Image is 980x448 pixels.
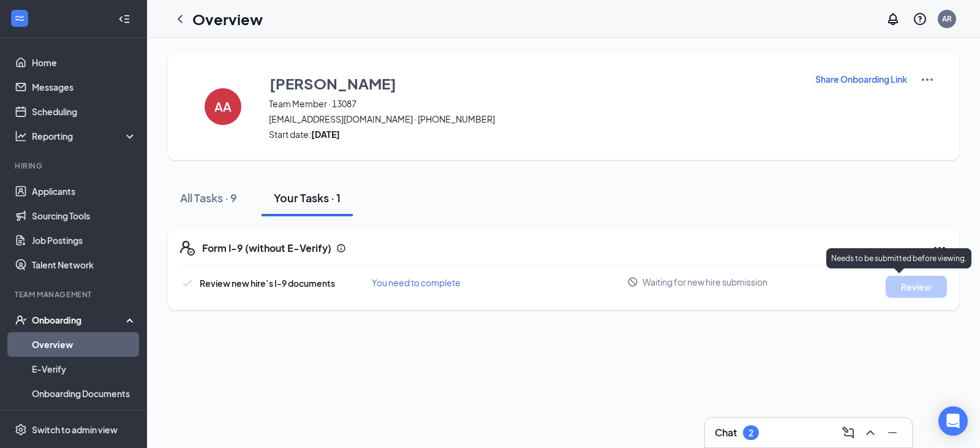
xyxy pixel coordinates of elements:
div: All Tasks · 9 [180,190,237,205]
div: Open Intercom Messenger [938,406,968,436]
a: Applicants [32,179,137,203]
svg: UserCheck [15,314,27,326]
svg: ChevronLeft [173,12,187,26]
a: Job Postings [32,228,137,252]
button: ComposeMessage [839,423,858,442]
div: Switch to admin view [32,423,118,436]
div: Your Tasks · 1 [274,190,341,205]
span: Waiting for new hire submission [643,276,767,288]
button: Minimize [883,423,902,442]
span: Start date: [269,128,799,140]
a: Activity log [32,406,137,430]
svg: Info [336,243,346,253]
div: 2 [748,428,753,438]
svg: FormI9EVerifyIcon [180,241,195,256]
button: [PERSON_NAME] [269,72,799,94]
h3: Chat [715,426,737,439]
div: Hiring [15,161,134,171]
button: AA [192,72,254,140]
a: Sourcing Tools [32,203,137,228]
h5: Form I-9 (without E-Verify) [202,241,331,255]
button: Share Onboarding Link [815,72,908,86]
p: Share Onboarding Link [815,73,907,85]
p: Needs to be submitted before viewing. [831,253,967,264]
button: ChevronUp [861,423,880,442]
svg: Checkmark [180,276,195,290]
svg: ComposeMessage [841,425,856,440]
div: Onboarding [32,314,126,326]
span: [EMAIL_ADDRESS][DOMAIN_NAME] · [PHONE_NUMBER] [269,113,799,125]
a: Overview [32,332,137,357]
h1: Overview [192,9,263,29]
a: Onboarding Documents [32,381,137,406]
div: Team Management [15,289,134,300]
div: Reporting [32,130,137,142]
svg: Notifications [886,12,900,26]
a: E-Verify [32,357,137,381]
svg: Settings [15,423,27,436]
svg: Minimize [885,425,900,440]
svg: WorkstreamLogo [13,12,26,25]
svg: Collapse [118,13,130,25]
a: Home [32,50,137,75]
svg: Analysis [15,130,27,142]
div: AR [942,13,952,24]
h4: AA [214,102,232,111]
button: Review [886,276,947,298]
svg: QuestionInfo [913,12,927,26]
img: More Actions [920,72,935,87]
svg: ChevronUp [863,425,878,440]
span: You need to complete [372,277,461,288]
svg: Blocked [627,276,638,287]
span: Review new hire’s I-9 documents [200,278,335,289]
h3: [PERSON_NAME] [269,73,396,94]
a: Scheduling [32,99,137,124]
a: Talent Network [32,252,137,277]
strong: [DATE] [311,129,340,140]
a: Messages [32,75,137,99]
span: Team Member · 13087 [269,97,799,110]
svg: Ellipses [932,241,947,256]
